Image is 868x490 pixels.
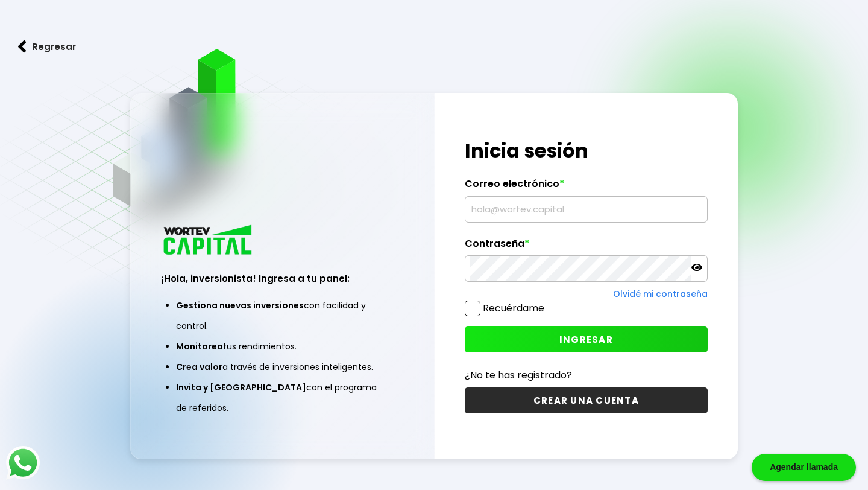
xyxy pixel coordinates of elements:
button: INGRESAR [465,326,707,352]
a: Olvidé mi contraseña [613,288,708,300]
h3: ¡Hola, inversionista! Ingresa a tu panel: [161,272,403,285]
li: a través de inversiones inteligentes. [176,357,388,377]
span: Gestiona nuevas inversiones [176,299,304,311]
span: Invita y [GEOGRAPHIC_DATA] [176,381,306,393]
span: INGRESAR [559,333,613,346]
img: logo_wortev_capital [161,223,256,259]
label: Contraseña [465,238,707,256]
span: Monitorea [176,340,223,352]
li: con facilidad y control. [176,295,388,336]
button: CREAR UNA CUENTA [465,387,707,413]
li: con el programa de referidos. [176,377,388,418]
div: Agendar llamada [752,454,856,481]
span: Crea valor [176,361,222,373]
label: Correo electrónico [465,178,707,196]
label: Recuérdame [483,301,544,315]
p: ¿No te has registrado? [465,367,707,383]
li: tus rendimientos. [176,336,388,357]
input: hola@wortev.capital [470,197,702,222]
img: logos_whatsapp-icon.242b2217.svg [6,446,40,480]
img: flecha izquierda [18,40,27,53]
a: ¿No te has registrado?CREAR UNA CUENTA [465,367,707,413]
h1: Inicia sesión [465,136,707,165]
